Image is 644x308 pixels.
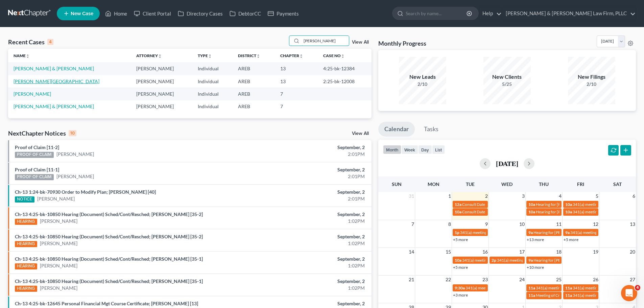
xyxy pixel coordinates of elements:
[528,230,533,235] span: 9a
[253,189,365,195] div: September, 2
[632,192,636,200] span: 6
[8,129,76,137] div: NextChapter Notices
[392,181,402,187] span: Sun
[15,256,203,262] a: Ch-13 4:25-bk-10850 Hearing (Document) Sched/Cont/Resched; [PERSON_NAME] [35-1]
[528,293,535,298] span: 11a
[47,39,53,45] div: 4
[521,192,525,200] span: 3
[253,151,365,158] div: 2:01PM
[131,88,192,100] td: [PERSON_NAME]
[536,202,589,207] span: Hearing for [PERSON_NAME]
[502,7,636,20] a: [PERSON_NAME] & [PERSON_NAME] Law Firm, PLLC
[455,230,459,235] span: 1p
[635,285,640,290] span: 4
[352,131,369,136] a: View All
[192,62,233,75] td: Individual
[40,218,77,224] a: [PERSON_NAME]
[418,145,432,154] button: day
[577,181,584,187] span: Fri
[40,262,77,269] a: [PERSON_NAME]
[484,220,488,228] span: 9
[15,301,198,306] a: Ch-13 4:25-bk-12645 Personal Financial Mgt Course Certificate; [PERSON_NAME] [13]
[174,7,226,20] a: Directory Cases
[501,181,512,187] span: Wed
[528,285,535,290] span: 11a
[533,230,586,235] span: Hearing for [PERSON_NAME]
[621,285,637,301] iframe: Intercom live chat
[275,100,318,113] td: 7
[496,160,518,167] h2: [DATE]
[15,219,37,225] div: HEARING
[565,285,572,290] span: 11a
[253,195,365,202] div: 2:01PM
[482,276,488,284] span: 23
[37,195,75,202] a: [PERSON_NAME]
[56,151,94,158] a: [PERSON_NAME]
[411,220,415,228] span: 7
[466,181,475,187] span: Tue
[519,276,525,284] span: 24
[613,181,622,187] span: Sat
[352,40,369,45] a: View All
[256,54,260,58] i: unfold_more
[565,209,572,214] span: 10a
[323,53,345,58] a: Case Nounfold_more
[629,276,636,284] span: 27
[14,66,94,71] a: [PERSON_NAME] & [PERSON_NAME]
[158,54,162,58] i: unfold_more
[460,230,525,235] span: 341(a) meeting for [PERSON_NAME]
[26,54,30,58] i: unfold_more
[536,293,611,298] span: Meeting of Creditors for [PERSON_NAME]
[462,258,527,263] span: 341(a) meeting for [PERSON_NAME]
[40,240,77,247] a: [PERSON_NAME]
[399,73,446,81] div: New Leads
[455,209,461,214] span: 10a
[483,73,531,81] div: New Clients
[15,211,203,217] a: Ch-13 4:25-bk-10850 Hearing (Document) Sched/Cont/Resched; [PERSON_NAME] [35-2]
[455,202,461,207] span: 12a
[299,54,303,58] i: unfold_more
[275,75,318,88] td: 13
[253,285,365,291] div: 1:02PM
[399,81,446,88] div: 2/10
[479,7,502,20] a: Help
[131,62,192,75] td: [PERSON_NAME]
[198,53,212,58] a: Typeunfold_more
[555,248,562,256] span: 18
[466,285,531,290] span: 341(a) meeting for [PERSON_NAME]
[564,237,578,242] a: +5 more
[558,192,562,200] span: 4
[253,300,365,307] div: September, 2
[533,258,586,263] span: Hearing for [PERSON_NAME]
[280,53,303,58] a: Chapterunfold_more
[14,91,51,97] a: [PERSON_NAME]
[573,202,638,207] span: 341(a) meeting for [PERSON_NAME]
[275,88,318,100] td: 7
[15,152,54,158] div: PROOF OF CLAIM
[131,75,192,88] td: [PERSON_NAME]
[8,38,53,46] div: Recent Cases
[592,220,599,228] span: 12
[453,237,468,242] a: +5 more
[253,240,365,247] div: 1:02PM
[15,278,203,284] a: Ch-13 4:25-bk-10850 Hearing (Document) Sched/Cont/Resched; [PERSON_NAME] [35-1]
[71,11,93,16] span: New Case
[408,248,415,256] span: 14
[595,192,599,200] span: 5
[253,262,365,269] div: 1:02PM
[15,286,37,292] div: HEARING
[527,237,544,242] a: +13 more
[418,122,445,137] a: Tasks
[318,75,372,88] td: 2:25-bk-12008
[445,276,452,284] span: 22
[378,39,426,47] h3: Monthly Progress
[445,248,452,256] span: 15
[192,88,233,100] td: Individual
[275,62,318,75] td: 13
[462,209,524,214] span: Consult Date for [PERSON_NAME]
[528,202,535,207] span: 10a
[233,75,275,88] td: AREB
[15,263,37,269] div: HEARING
[519,248,525,256] span: 17
[253,144,365,151] div: September, 2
